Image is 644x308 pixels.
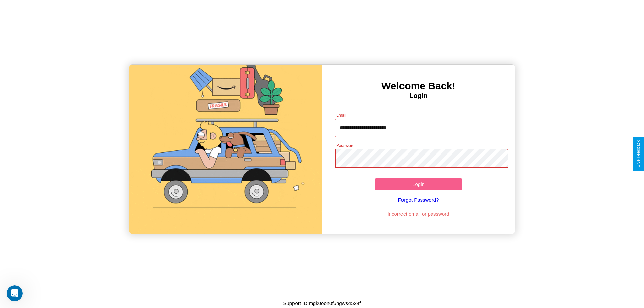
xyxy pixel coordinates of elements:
label: Password [336,143,354,148]
label: Email [336,112,347,118]
iframe: Intercom live chat [7,285,23,301]
button: Login [375,178,462,190]
h3: Welcome Back! [322,80,515,92]
p: Support ID: mgk0oon0f5hgws4524f [283,299,361,308]
h4: Login [322,92,515,100]
p: Incorrect email or password [332,209,505,219]
div: Give Feedback [636,140,641,168]
img: gif [129,65,322,234]
a: Forgot Password? [332,190,505,209]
